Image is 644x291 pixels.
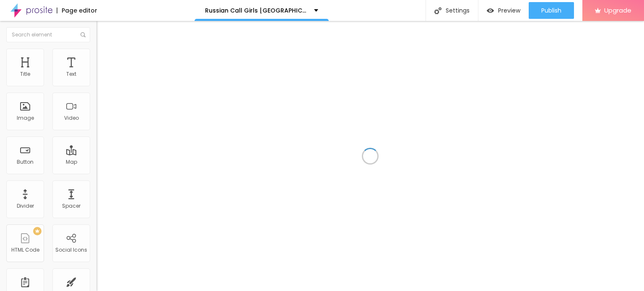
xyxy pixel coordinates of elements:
[604,7,631,14] span: Upgrade
[478,2,529,19] button: Preview
[80,32,86,37] img: Icone
[434,7,441,14] img: Icone
[20,71,30,77] div: Title
[541,7,561,14] span: Publish
[17,203,34,209] div: Divider
[17,115,34,121] div: Image
[205,8,308,13] p: Russian Call Girls [GEOGRAPHIC_DATA] (:≡ Pick a high-class [GEOGRAPHIC_DATA] Call Girls
[55,247,87,253] div: Social Icons
[64,115,79,121] div: Video
[66,159,77,165] div: Map
[66,71,76,77] div: Text
[498,7,520,14] span: Preview
[17,159,34,165] div: Button
[6,27,90,42] input: Search element
[529,2,574,19] button: Publish
[57,8,97,13] div: Page editor
[62,203,80,209] div: Spacer
[11,247,39,253] div: HTML Code
[487,7,494,14] img: view-1.svg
